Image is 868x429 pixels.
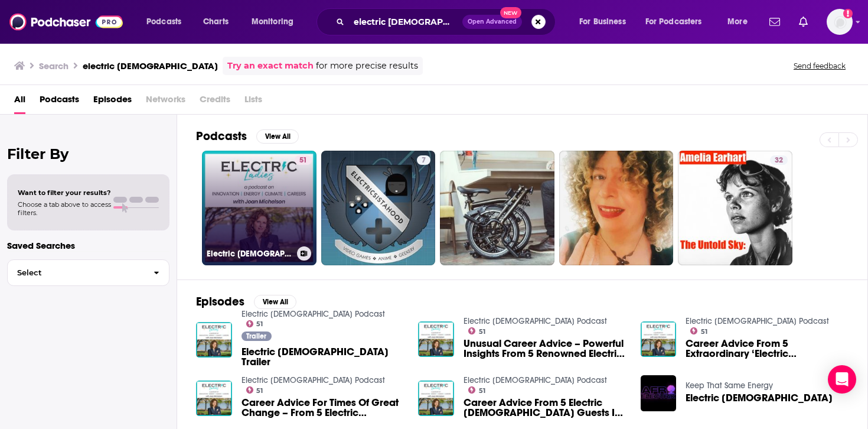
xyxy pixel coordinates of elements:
[464,398,626,418] span: Career Advice From 5 Electric [DEMOGRAPHIC_DATA] Guests In [DATE] - By Listener Demand!
[464,398,626,418] a: Career Advice From 5 Electric Ladies Guests In 2022 - By Listener Demand!
[349,12,462,31] input: Search podcasts, credits, & more...
[252,14,293,30] span: Monitoring
[579,14,626,30] span: For Business
[242,375,385,385] a: Electric Ladies Podcast
[468,19,517,25] span: Open Advanced
[686,381,773,391] a: Keep That Same Energy
[207,249,292,259] h3: Electric [DEMOGRAPHIC_DATA] Podcast
[843,9,853,18] svg: Add a profile image
[200,90,230,114] span: Credits
[571,12,641,31] button: open menu
[770,155,788,165] a: 32
[464,339,626,359] span: Unusual Career Advice – Powerful Insights From 5 Renowned Electric [DEMOGRAPHIC_DATA] Guests
[9,11,123,33] img: Podchaser - Follow, Share and Rate Podcasts
[256,388,263,394] span: 51
[701,329,707,334] span: 51
[7,259,169,286] button: Select
[256,321,263,327] span: 51
[462,15,522,29] button: Open AdvancedNew
[243,12,309,31] button: open menu
[678,151,792,265] a: 32
[468,327,485,334] a: 51
[500,7,521,18] span: New
[790,61,849,71] button: Send feedback
[295,155,312,165] a: 51
[93,90,132,114] a: Episodes
[686,393,833,403] a: Electric Ladies
[39,60,68,71] h3: Search
[83,60,218,71] h3: electric [DEMOGRAPHIC_DATA]
[641,375,677,411] img: Electric Ladies
[299,155,307,167] span: 51
[794,12,812,32] a: Show notifications dropdown
[827,9,853,35] button: Show profile menu
[196,129,299,144] a: PodcastsView All
[479,329,485,334] span: 51
[196,294,296,309] a: EpisodesView All
[246,333,266,340] span: Trailer
[645,14,702,30] span: For Podcasters
[316,59,418,73] span: for more precise results
[244,90,262,114] span: Lists
[686,339,849,359] a: Career Advice From 5 Extraordinary ‘Electric Ladies’ Of 2023 – By Listener Demand!
[18,188,111,197] span: Want to filter your results?
[242,309,385,319] a: Electric Ladies Podcast
[196,381,232,417] img: Career Advice For Times Of Great Change – From 5 Electric Ladies
[242,398,404,418] span: Career Advice For Times Of Great Change – From 5 Electric [DEMOGRAPHIC_DATA]
[246,386,263,394] a: 51
[242,347,404,367] span: Electric [DEMOGRAPHIC_DATA] Trailer
[7,240,169,251] p: Saved Searches
[138,12,197,31] button: open menu
[686,339,849,359] span: Career Advice From 5 Extraordinary ‘Electric [DEMOGRAPHIC_DATA]’ Of 2023 – By Listener Demand!
[242,347,404,367] a: Electric Ladies Trailer
[321,151,436,265] a: 7
[14,90,25,114] a: All
[328,8,567,35] div: Search podcasts, credits, & more...
[203,14,229,30] span: Charts
[40,90,79,114] a: Podcasts
[479,388,485,394] span: 51
[641,321,677,357] img: Career Advice From 5 Extraordinary ‘Electric Ladies’ Of 2023 – By Listener Demand!
[422,155,426,167] span: 7
[417,155,430,165] a: 7
[196,129,247,144] h2: Podcasts
[18,200,111,217] span: Choose a tab above to access filters.
[827,9,853,35] span: Logged in as katiewhorton
[195,12,236,31] a: Charts
[146,90,185,114] span: Networks
[196,322,232,358] img: Electric Ladies Trailer
[464,339,626,359] a: Unusual Career Advice – Powerful Insights From 5 Renowned Electric Ladies Guests
[468,386,485,394] a: 51
[418,321,454,357] img: Unusual Career Advice – Powerful Insights From 5 Renowned Electric Ladies Guests
[254,295,296,309] button: View All
[7,145,169,162] h2: Filter By
[246,320,263,327] a: 51
[464,316,607,326] a: Electric Ladies Podcast
[765,12,785,32] a: Show notifications dropdown
[146,14,181,30] span: Podcasts
[256,129,299,144] button: View All
[638,12,719,31] button: open menu
[202,151,316,265] a: 51Electric [DEMOGRAPHIC_DATA] Podcast
[242,398,404,418] a: Career Advice For Times Of Great Change – From 5 Electric Ladies
[464,375,607,385] a: Electric Ladies Podcast
[719,12,762,31] button: open menu
[828,365,856,394] div: Open Intercom Messenger
[227,59,314,73] a: Try an exact match
[727,14,748,30] span: More
[418,381,454,417] img: Career Advice From 5 Electric Ladies Guests In 2022 - By Listener Demand!
[827,9,853,35] img: User Profile
[686,316,829,326] a: Electric Ladies Podcast
[196,294,244,309] h2: Episodes
[8,269,144,277] span: Select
